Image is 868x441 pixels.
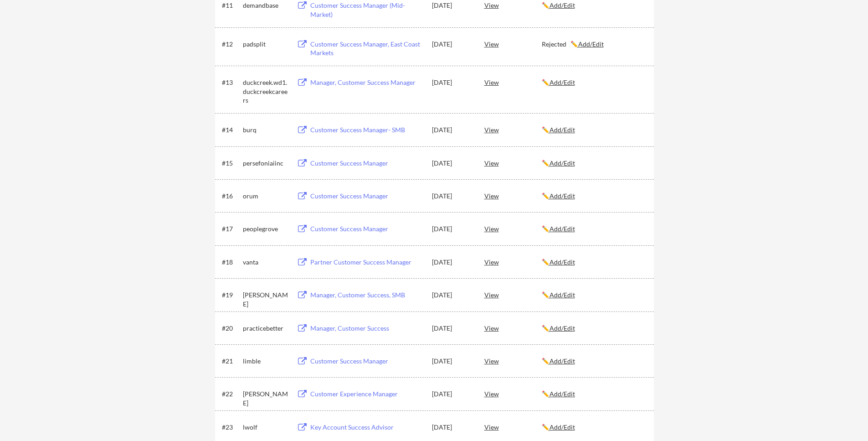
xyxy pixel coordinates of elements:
[222,423,240,432] div: #23
[222,192,240,201] div: #16
[542,125,646,135] div: ✏️
[432,192,472,201] div: [DATE]
[484,121,542,138] div: View
[484,254,542,270] div: View
[432,324,472,333] div: [DATE]
[243,40,288,49] div: padsplit
[432,125,472,135] div: [DATE]
[310,423,423,432] div: Key Account Success Advisor
[310,40,423,57] div: Customer Success Manager, East Coast Markets
[243,159,288,168] div: persefoniaiinc
[550,78,575,86] u: Add/Edit
[243,324,288,333] div: practicebetter
[310,1,423,19] div: Customer Success Manager (Mid-Market)
[542,291,646,300] div: ✏️
[432,258,472,267] div: [DATE]
[432,40,472,49] div: [DATE]
[310,159,423,168] div: Customer Success Manager
[484,187,542,204] div: View
[484,320,542,336] div: View
[222,224,240,233] div: #17
[484,36,542,52] div: View
[432,1,472,10] div: [DATE]
[550,258,575,266] u: Add/Edit
[484,220,542,237] div: View
[222,291,240,300] div: #19
[550,324,575,332] u: Add/Edit
[310,78,423,87] div: Manager, Customer Success Manager
[222,357,240,366] div: #21
[243,1,288,10] div: demandbase
[243,192,288,201] div: orum
[484,385,542,402] div: View
[542,258,646,267] div: ✏️
[550,291,575,299] u: Add/Edit
[310,192,423,201] div: Customer Success Manager
[310,291,423,300] div: Manager, Customer Success, SMB
[484,419,542,435] div: View
[550,423,575,431] u: Add/Edit
[222,159,240,168] div: #15
[542,159,646,168] div: ✏️
[550,126,575,134] u: Add/Edit
[542,423,646,432] div: ✏️
[550,159,575,167] u: Add/Edit
[222,40,240,49] div: #12
[310,324,423,333] div: Manager, Customer Success
[243,224,288,233] div: peoplegrove
[243,125,288,135] div: burq
[243,258,288,267] div: vanta
[550,225,575,233] u: Add/Edit
[432,389,472,399] div: [DATE]
[484,353,542,369] div: View
[484,286,542,303] div: View
[222,78,240,87] div: #13
[243,389,288,407] div: [PERSON_NAME]
[550,357,575,365] u: Add/Edit
[578,40,604,48] u: Add/Edit
[222,324,240,333] div: #20
[542,224,646,233] div: ✏️
[542,192,646,201] div: ✏️
[542,40,646,49] div: Rejected ✏️
[542,389,646,399] div: ✏️
[550,1,575,9] u: Add/Edit
[310,258,423,267] div: Partner Customer Success Manager
[484,155,542,171] div: View
[243,357,288,366] div: limble
[542,78,646,87] div: ✏️
[243,423,288,432] div: lwolf
[432,357,472,366] div: [DATE]
[222,389,240,399] div: #22
[310,357,423,366] div: Customer Success Manager
[542,324,646,333] div: ✏️
[542,357,646,366] div: ✏️
[432,78,472,87] div: [DATE]
[243,291,288,308] div: [PERSON_NAME]
[432,423,472,432] div: [DATE]
[550,192,575,200] u: Add/Edit
[243,78,288,105] div: duckcreek.wd1.duckcreekcareers
[310,125,423,135] div: Customer Success Manager- SMB
[550,390,575,398] u: Add/Edit
[484,74,542,90] div: View
[432,291,472,300] div: [DATE]
[222,258,240,267] div: #18
[222,1,240,10] div: #11
[542,1,646,10] div: ✏️
[310,389,423,399] div: Customer Experience Manager
[310,224,423,233] div: Customer Success Manager
[432,224,472,233] div: [DATE]
[222,125,240,135] div: #14
[432,159,472,168] div: [DATE]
